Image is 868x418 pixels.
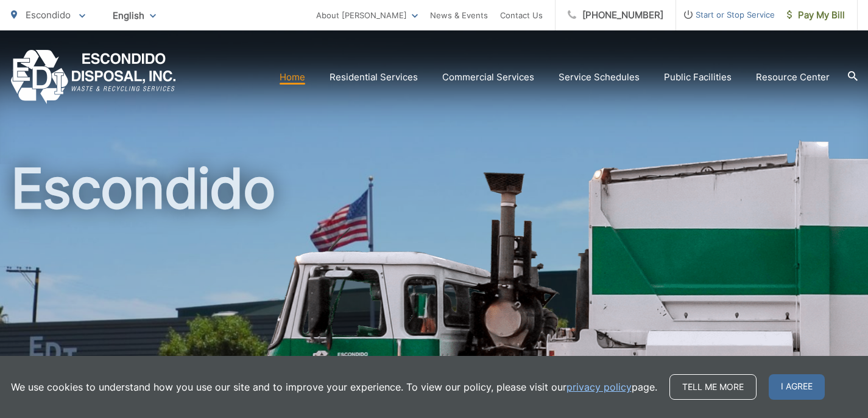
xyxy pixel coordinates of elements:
a: About [PERSON_NAME] [316,8,418,23]
span: I agree [769,374,825,400]
a: Residential Services [330,70,418,85]
a: Commercial Services [442,70,534,85]
a: EDCD logo. Return to the homepage. [11,50,176,104]
a: Public Facilities [664,70,732,85]
span: Pay My Bill [787,8,845,23]
a: News & Events [430,8,488,23]
a: Home [280,70,305,85]
a: Tell me more [669,374,757,400]
p: We use cookies to understand how you use our site and to improve your experience. To view our pol... [11,380,657,394]
a: Contact Us [500,8,543,23]
a: Service Schedules [559,70,640,85]
a: privacy policy [566,380,632,394]
span: English [104,5,165,26]
a: Resource Center [756,70,830,85]
span: Escondido [26,9,71,21]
